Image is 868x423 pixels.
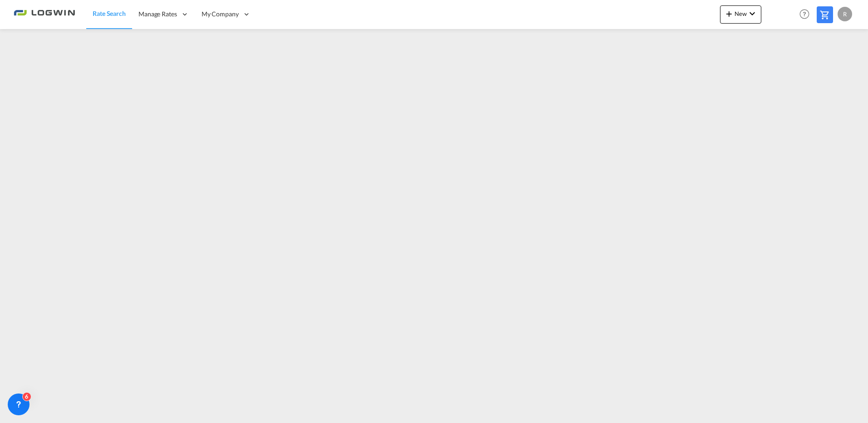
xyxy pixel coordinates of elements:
[138,10,177,19] span: Manage Rates
[838,7,852,21] div: R
[747,8,758,19] md-icon: icon-chevron-down
[724,8,735,19] md-icon: icon-plus 400-fg
[14,4,75,25] img: 2761ae10d95411efa20a1f5e0282d2d7.png
[797,6,812,22] span: Help
[720,5,761,24] button: icon-plus 400-fgNewicon-chevron-down
[724,10,758,17] span: New
[202,10,239,19] span: My Company
[93,10,126,17] span: Rate Search
[797,6,817,23] div: Help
